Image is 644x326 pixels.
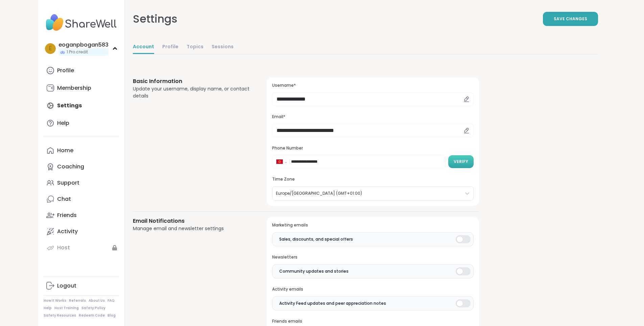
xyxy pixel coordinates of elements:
[44,159,119,175] a: Coaching
[44,223,119,240] a: Activity
[44,115,119,131] a: Help
[272,145,473,151] h3: Phone Number
[133,40,154,54] a: Account
[279,236,353,242] span: Sales, discounts, and special offers
[44,175,119,191] a: Support
[57,84,91,92] div: Membership
[44,278,119,294] a: Logout
[57,67,74,74] div: Profile
[108,313,116,318] a: Blog
[272,254,473,260] h3: Newsletters
[554,16,587,22] span: Save Changes
[81,306,105,310] a: Safety Policy
[57,179,79,187] div: Support
[57,244,70,251] div: Host
[57,147,73,154] div: Home
[44,313,76,318] a: Safety Resources
[543,12,598,26] button: Save Changes
[89,298,105,303] a: About Us
[272,287,473,292] h3: Activity emails
[212,40,234,54] a: Sessions
[57,195,71,203] div: Chat
[108,298,115,303] a: FAQ
[69,298,86,303] a: Referrals
[44,80,119,96] a: Membership
[272,176,473,182] h3: Time Zone
[133,217,251,225] h3: Email Notifications
[162,40,178,54] a: Profile
[54,306,79,310] a: Host Training
[272,222,473,228] h3: Marketing emails
[57,282,76,290] div: Logout
[49,44,52,53] span: e
[272,83,473,88] h3: Username*
[448,155,474,168] button: Verify
[44,142,119,159] a: Home
[272,114,473,120] h3: Email*
[58,41,109,49] div: eoganpbogan583
[57,119,69,127] div: Help
[279,268,349,274] span: Community updates and stories
[133,77,251,85] h3: Basic Information
[57,228,78,235] div: Activity
[133,11,177,27] div: Settings
[279,300,386,306] span: Activity Feed updates and peer appreciation notes
[44,207,119,223] a: Friends
[454,159,468,165] span: Verify
[44,306,52,310] a: Help
[44,11,119,34] img: ShareWell Nav Logo
[44,191,119,207] a: Chat
[79,313,105,318] a: Redeem Code
[44,298,66,303] a: How It Works
[44,240,119,256] a: Host
[133,225,251,232] div: Manage email and newsletter settings
[44,62,119,79] a: Profile
[272,319,473,324] h3: Friends emails
[57,212,77,219] div: Friends
[133,85,251,100] div: Update your username, display name, or contact details
[67,49,88,55] span: 1 Pro credit
[187,40,204,54] a: Topics
[57,163,84,170] div: Coaching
